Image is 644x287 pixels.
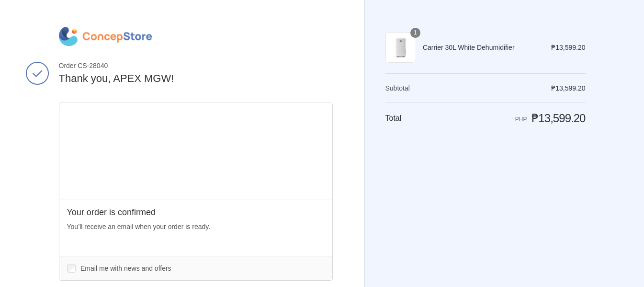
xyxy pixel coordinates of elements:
[67,222,325,232] p: You’ll receive an email when your order is ready.
[385,84,432,92] th: Subtotal
[59,61,333,70] span: Order CS-28040
[410,28,420,38] span: 1
[59,103,333,199] iframe: Google map displaying pin point of shipping address: Taguig, Metro Manila
[80,264,171,272] span: Email me with news and offers
[67,207,325,218] h2: Your order is confirmed
[423,43,538,52] span: Carrier 30L White Dehumidifier
[551,44,585,51] span: ₱13,599.20
[59,27,152,46] img: ConcepStore
[385,114,402,122] span: Total
[59,72,333,86] h2: Thank you, APEX MGW!
[515,116,527,123] span: PHP
[385,32,416,63] img: carrier-dehumidifier-30-liter-full-view-concepstore
[531,112,585,125] span: ₱13,599.20
[551,84,585,92] span: ₱13,599.20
